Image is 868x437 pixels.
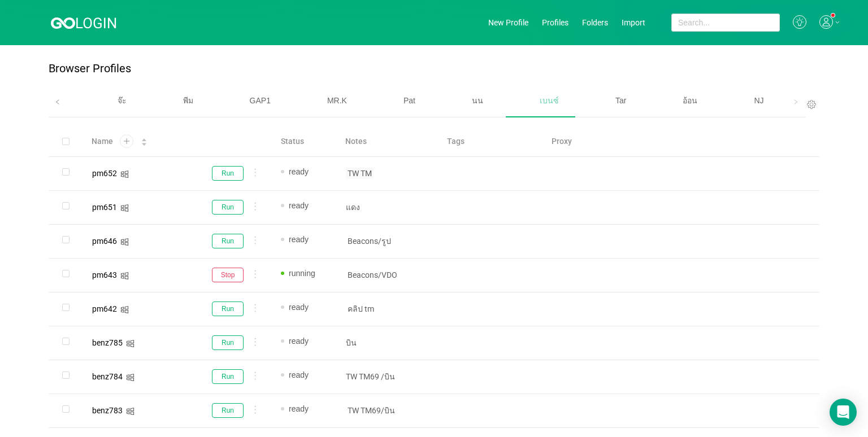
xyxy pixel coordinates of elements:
[403,96,415,105] span: Pat
[141,141,147,145] i: icon: caret-down
[212,268,244,282] button: Stop
[120,272,129,280] i: icon: windows
[49,62,131,75] p: Browser Profiles
[488,18,528,27] a: New Profile
[120,305,129,314] i: icon: windows
[289,235,309,244] span: ready
[831,14,835,17] sup: 1
[346,269,399,281] span: Beacons/VDO
[346,337,428,348] p: บิน
[126,373,134,382] i: icon: windows
[472,96,483,105] span: นน
[346,405,397,416] span: TW TM69/บิน
[120,170,129,178] i: icon: windows
[345,136,367,147] span: Notes
[289,404,309,413] span: ready
[346,202,428,213] p: แดง
[118,96,127,105] span: จ๊ะ
[212,234,244,248] button: Run
[92,237,117,245] div: pm646
[92,203,117,211] div: pm651
[141,137,147,141] i: icon: caret-up
[447,136,465,147] span: Tags
[671,14,780,32] input: Search...
[55,99,60,105] i: icon: left
[212,403,244,418] button: Run
[212,301,244,316] button: Run
[346,303,376,314] span: คลิป tm
[289,303,309,312] span: ready
[327,96,347,105] span: MR.K
[126,407,134,416] i: icon: windows
[126,339,134,348] i: icon: windows
[622,18,645,27] a: Import
[379,371,397,382] span: /บิน
[542,18,568,27] a: Profiles
[212,166,244,181] button: Run
[120,238,129,246] i: icon: windows
[141,137,147,145] div: Sort
[346,168,374,179] span: TW TM
[793,99,798,105] i: icon: right
[289,337,309,346] span: ready
[289,269,315,278] span: running
[92,271,117,279] div: pm643
[754,96,763,105] span: NJ
[92,407,123,414] div: benz783
[281,136,304,147] span: Status
[615,96,626,105] span: Tar
[92,305,117,313] div: pm642
[120,204,129,212] i: icon: windows
[683,96,697,105] span: อ้อน
[289,370,309,379] span: ready
[92,169,117,177] div: pm652
[552,136,572,147] span: Proxy
[346,371,428,382] p: TW TM69
[346,235,393,247] span: Beacons/รูป
[212,335,244,350] button: Run
[212,200,244,215] button: Run
[250,96,271,105] span: GAP1
[582,18,608,27] a: Folders
[212,369,244,384] button: Run
[183,96,193,105] span: พีม
[289,167,309,176] span: ready
[92,373,123,381] div: benz784
[92,136,113,147] span: Name
[289,201,309,210] span: ready
[540,96,559,105] span: เบนซ์
[830,399,857,426] div: Open Intercom Messenger
[92,339,123,347] div: benz785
